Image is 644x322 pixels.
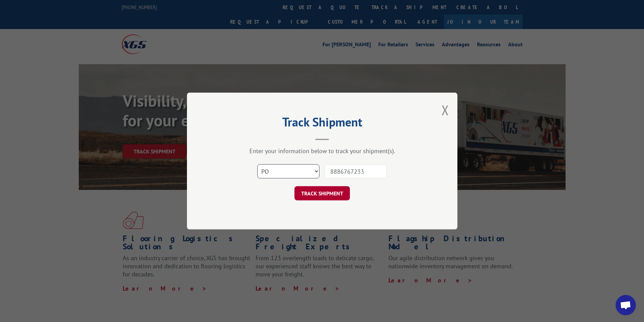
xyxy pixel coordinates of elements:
[325,164,387,178] input: Number(s)
[294,186,350,200] button: TRACK SHIPMENT
[442,101,449,119] button: Close modal
[221,117,424,130] h2: Track Shipment
[616,295,636,315] div: Open chat
[221,147,424,155] div: Enter your information below to track your shipment(s).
